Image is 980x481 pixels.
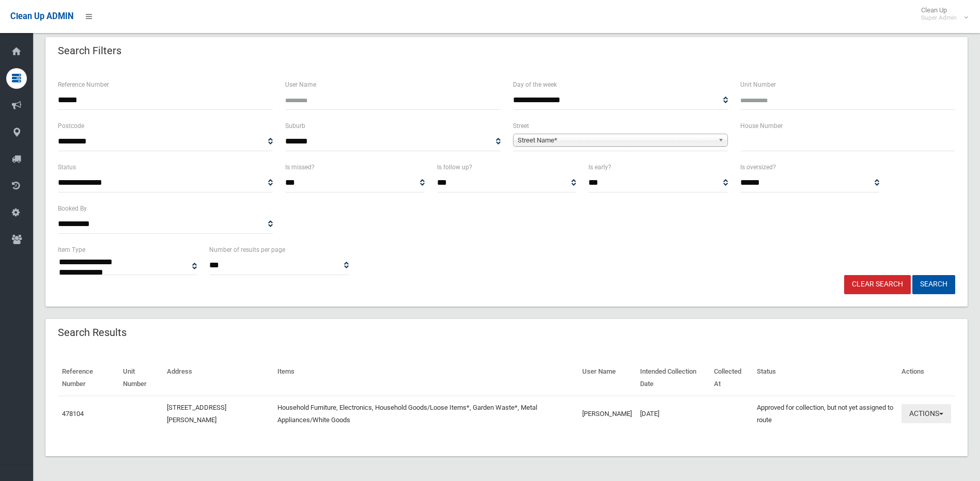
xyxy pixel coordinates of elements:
[740,120,783,132] label: House Number
[285,79,316,90] label: User Name
[437,162,472,173] label: Is follow up?
[740,162,776,173] label: Is oversized?
[912,275,955,294] button: Search
[209,244,285,255] label: Number of results per page
[897,360,955,396] th: Actions
[740,79,776,90] label: Unit Number
[58,162,76,173] label: Status
[513,79,557,90] label: Day of the week
[753,360,897,396] th: Status
[518,134,714,147] span: Street Name*
[636,396,710,431] td: [DATE]
[62,410,84,418] a: 478104
[58,79,109,90] label: Reference Number
[58,120,84,132] label: Postcode
[273,360,578,396] th: Items
[119,360,163,396] th: Unit Number
[588,162,611,173] label: Is early?
[45,323,139,343] header: Search Results
[285,162,315,173] label: Is missed?
[45,41,134,61] header: Search Filters
[58,203,87,214] label: Booked By
[273,396,578,431] td: Household Furniture, Electronics, Household Goods/Loose Items*, Garden Waste*, Metal Appliances/W...
[753,396,897,431] td: Approved for collection, but not yet assigned to route
[921,14,957,22] small: Super Admin
[578,396,636,431] td: [PERSON_NAME]
[844,275,911,294] a: Clear Search
[285,120,305,132] label: Suburb
[167,404,226,424] a: [STREET_ADDRESS][PERSON_NAME]
[58,360,119,396] th: Reference Number
[513,120,529,132] label: Street
[10,11,73,21] span: Clean Up ADMIN
[636,360,710,396] th: Intended Collection Date
[58,244,85,255] label: Item Type
[901,404,951,423] button: Actions
[916,6,967,22] span: Clean Up
[163,360,273,396] th: Address
[578,360,636,396] th: User Name
[710,360,753,396] th: Collected At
